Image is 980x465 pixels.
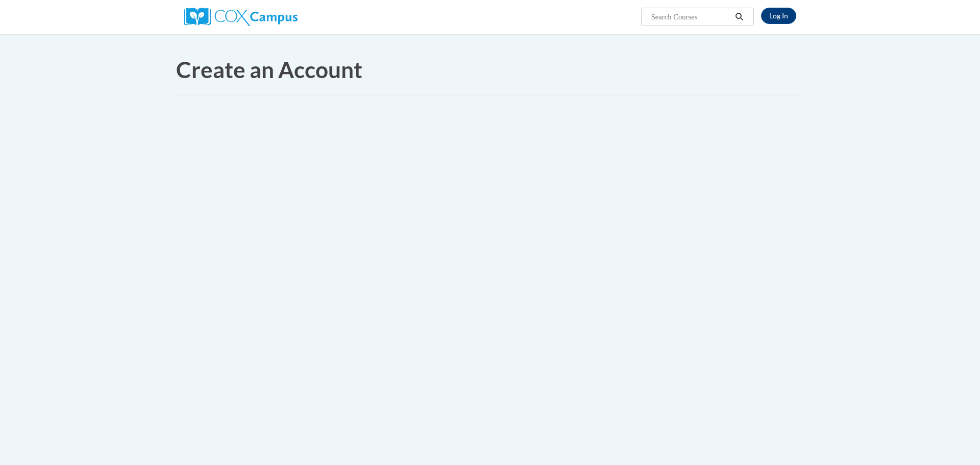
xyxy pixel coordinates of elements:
img: Cox Campus [184,8,298,26]
button: Search [732,11,747,23]
input: Search Courses [650,11,732,23]
i:  [735,13,744,21]
a: Log In [761,8,796,24]
span: Create an Account [176,56,362,83]
a: Cox Campus [184,12,298,20]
